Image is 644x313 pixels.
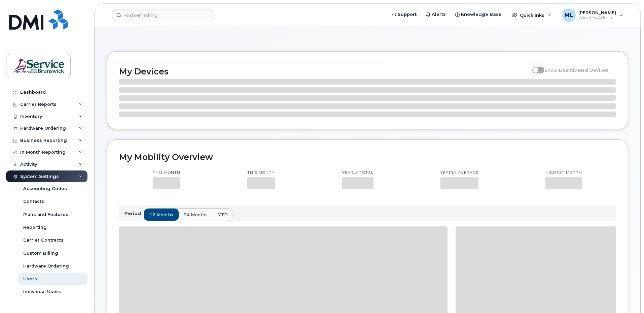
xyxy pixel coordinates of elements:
span: YTD [218,212,228,218]
span: 24 months [184,212,208,218]
p: Yearly total [342,170,373,176]
input: Show Deactivated Devices [532,64,538,69]
span: Show Deactivated Devices [544,67,609,73]
h2: My Devices [119,66,529,76]
p: This month [247,170,275,176]
p: Highest month [545,170,582,176]
p: Period [124,210,144,217]
h2: My Mobility Overview [119,152,616,162]
p: This month [153,170,180,176]
p: Yearly average [440,170,478,176]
